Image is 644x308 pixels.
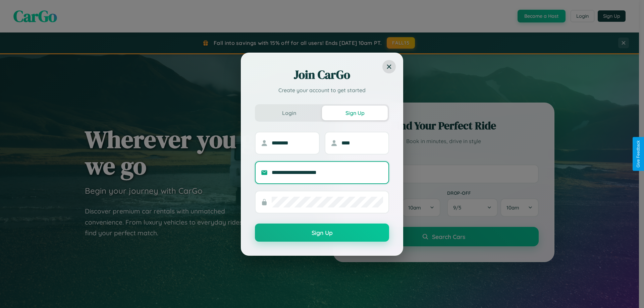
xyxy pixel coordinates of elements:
button: Login [256,106,322,120]
button: Sign Up [255,224,389,242]
h2: Join CarGo [255,67,389,83]
p: Create your account to get started [255,86,389,94]
div: Give Feedback [636,140,641,168]
button: Sign Up [322,106,388,120]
